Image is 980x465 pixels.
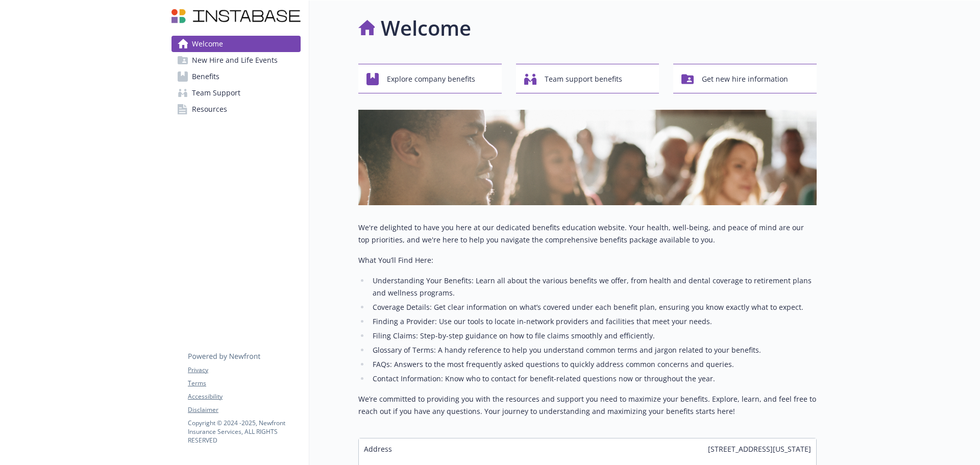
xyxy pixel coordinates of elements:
[358,110,817,205] img: overview page banner
[370,301,817,313] li: Coverage Details: Get clear information on what’s covered under each benefit plan, ensuring you k...
[387,69,475,89] span: Explore company benefits
[171,101,301,117] a: Resources
[192,101,227,117] span: Resources
[708,444,811,454] span: [STREET_ADDRESS][US_STATE]
[702,69,788,89] span: Get new hire information
[370,344,817,356] li: Glossary of Terms: A handy reference to help you understand common terms and jargon related to yo...
[171,85,301,101] a: Team Support
[370,373,817,385] li: Contact Information: Know who to contact for benefit-related questions now or throughout the year.
[171,68,301,85] a: Benefits
[358,222,817,246] p: We're delighted to have you here at our dedicated benefits education website. Your health, well-b...
[188,365,300,375] a: Privacy
[192,52,278,68] span: New Hire and Life Events
[188,379,300,388] a: Terms
[516,64,659,93] button: Team support benefits
[381,13,471,43] h1: Welcome
[364,444,392,454] span: Address
[358,254,817,266] p: What You’ll Find Here:
[188,392,300,401] a: Accessibility
[358,393,817,418] p: We’re committed to providing you with the resources and support you need to maximize your benefit...
[358,64,502,93] button: Explore company benefits
[188,405,300,414] a: Disclaimer
[192,36,223,52] span: Welcome
[192,68,219,85] span: Benefits
[370,330,817,342] li: Filing Claims: Step-by-step guidance on how to file claims smoothly and efficiently.
[370,358,817,371] li: FAQs: Answers to the most frequently asked questions to quickly address common concerns and queries.
[192,85,240,101] span: Team Support
[171,52,301,68] a: New Hire and Life Events
[370,275,817,299] li: Understanding Your Benefits: Learn all about the various benefits we offer, from health and denta...
[370,315,817,328] li: Finding a Provider: Use our tools to locate in-network providers and facilities that meet your ne...
[545,69,622,89] span: Team support benefits
[673,64,817,93] button: Get new hire information
[171,36,301,52] a: Welcome
[188,419,300,445] p: Copyright © 2024 - 2025 , Newfront Insurance Services, ALL RIGHTS RESERVED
